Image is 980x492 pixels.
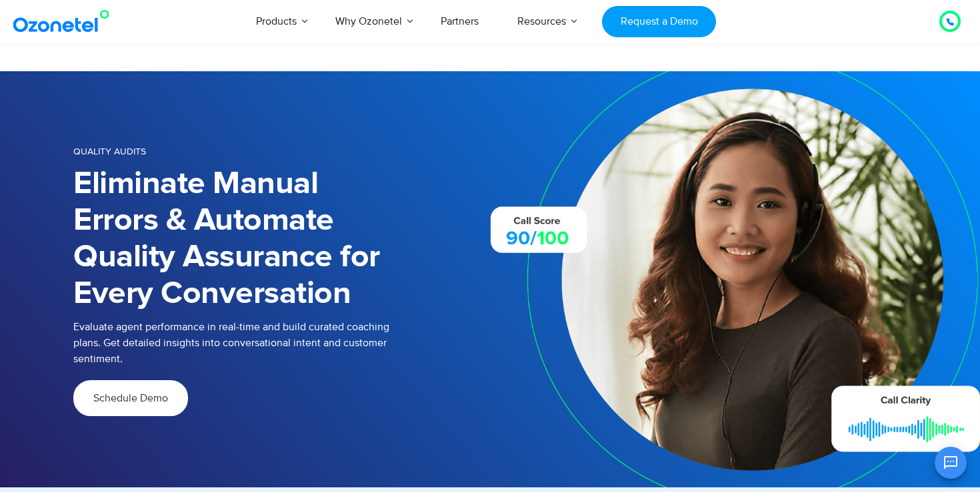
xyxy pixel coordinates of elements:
[73,319,407,367] p: Evaluate agent performance in real-time and build curated coaching plans. Get detailed insights i...
[93,393,168,403] span: Schedule Demo
[73,380,188,416] a: Schedule Demo
[602,6,716,37] a: Request a Demo
[73,166,407,312] h1: Eliminate Manual Errors & Automate Quality Assurance for Every Conversation
[935,447,967,479] button: Open chat
[73,146,146,157] span: Quality Audits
